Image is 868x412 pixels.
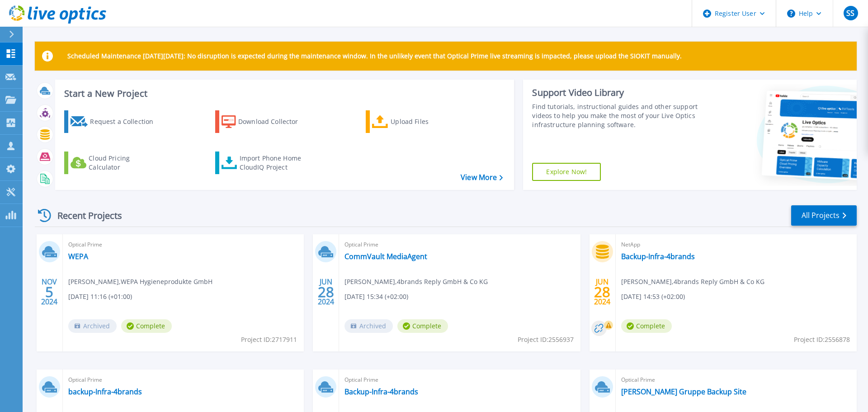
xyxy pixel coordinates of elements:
[846,9,854,17] span: SS
[68,292,132,302] span: [DATE] 11:16 (+01:00)
[344,240,575,250] span: Optical Prime
[791,205,857,226] a: All Projects
[35,204,134,227] div: Recent Projects
[41,275,58,308] div: NOV 2024
[594,275,611,308] div: JUN 2024
[344,252,427,261] a: CommVault MediaAgent
[366,110,467,133] a: Upload Files
[344,375,575,385] span: Optical Prime
[68,240,298,250] span: Optical Prime
[621,387,746,396] a: [PERSON_NAME] Gruppe Backup Site
[241,335,297,345] span: Project ID: 2717911
[68,252,88,261] a: WEPA
[317,275,335,308] div: JUN 2024
[238,113,311,131] div: Download Collector
[344,387,418,396] a: Backup-Infra-4brands
[344,319,393,333] span: Archived
[318,288,334,296] span: 28
[391,113,463,131] div: Upload Files
[68,277,212,287] span: [PERSON_NAME] , WEPA Hygieneprodukte GmbH
[45,288,53,296] span: 5
[518,335,574,345] span: Project ID: 2556937
[121,319,172,333] span: Complete
[64,110,165,133] a: Request a Collection
[532,102,702,129] div: Find tutorials, instructional guides and other support videos to help you make the most of your L...
[794,335,850,345] span: Project ID: 2556878
[532,87,702,99] div: Support Video Library
[594,288,610,296] span: 28
[344,277,488,287] span: [PERSON_NAME] , 4brands Reply GmbH & Co KG
[68,387,142,396] a: backup-Infra-4brands
[397,319,448,333] span: Complete
[532,163,601,181] a: Explore Now!
[240,154,310,172] div: Import Phone Home CloudIQ Project
[621,240,851,250] span: NetApp
[89,154,161,172] div: Cloud Pricing Calculator
[461,173,503,182] a: View More
[621,319,672,333] span: Complete
[215,110,316,133] a: Download Collector
[67,52,682,60] p: Scheduled Maintenance [DATE][DATE]: No disruption is expected during the maintenance window. In t...
[68,319,117,333] span: Archived
[621,252,695,261] a: Backup-Infra-4brands
[621,375,851,385] span: Optical Prime
[64,89,503,99] h3: Start a New Project
[68,375,298,385] span: Optical Prime
[90,113,162,131] div: Request a Collection
[621,277,764,287] span: [PERSON_NAME] , 4brands Reply GmbH & Co KG
[344,292,408,302] span: [DATE] 15:34 (+02:00)
[621,292,685,302] span: [DATE] 14:53 (+02:00)
[64,152,165,174] a: Cloud Pricing Calculator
